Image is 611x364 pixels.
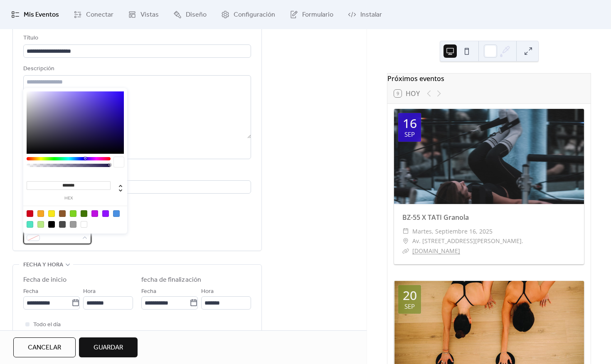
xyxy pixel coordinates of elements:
a: Mis Eventos [5,3,65,26]
div: #B8E986 [37,221,44,228]
a: Instalar [342,3,388,26]
div: #9013FE [102,210,109,217]
div: #50E3C2 [27,221,33,228]
span: Mis Eventos [24,10,59,20]
a: Formulario [283,3,340,26]
span: Fecha [141,287,156,297]
span: Hora [201,287,214,297]
span: Cancelar [28,343,61,353]
label: hex [27,196,111,201]
button: Cancelar [13,337,76,357]
div: Ubicación [23,169,249,179]
div: #9B9B9B [70,221,76,228]
div: #BD10E0 [91,210,98,217]
div: #D0021B [27,210,33,217]
span: Instalar [360,10,382,20]
span: Fecha [23,287,38,297]
div: 20 [403,289,417,302]
a: Conectar [67,3,120,26]
div: #000000 [48,221,55,228]
div: ​ [402,246,409,256]
button: Guardar [79,337,138,357]
div: #4A4A4A [59,221,66,228]
div: #417505 [81,210,87,217]
span: Todo el día [33,320,61,330]
span: Guardar [94,343,123,353]
div: Título [23,33,249,43]
div: sep [404,131,415,138]
div: 16 [403,117,417,130]
a: Vistas [122,3,165,26]
a: Configuración [215,3,281,26]
div: #7ED321 [70,210,76,217]
div: fecha de finalización [141,275,201,285]
div: Fecha de inicio [23,275,67,285]
span: martes, septiembre 16, 2025 [412,226,493,236]
div: #FFFFFF [81,221,87,228]
span: Mostrar solo la fecha [33,330,86,340]
div: Próximos eventos [387,74,591,84]
span: Conectar [86,10,113,20]
span: Diseño [186,10,207,20]
span: fecha y hora [23,260,63,270]
div: ​ [402,226,409,236]
span: Hora [83,287,96,297]
div: sep [404,303,415,310]
div: Descripción [23,64,249,74]
div: #4A90E2 [113,210,120,217]
div: ​ [402,236,409,246]
span: Configuración [234,10,275,20]
div: #8B572A [59,210,66,217]
span: Formulario [302,10,333,20]
div: #F5A623 [37,210,44,217]
a: Diseño [167,3,213,26]
span: Vistas [140,10,159,20]
div: #F8E71C [48,210,55,217]
span: Av. [STREET_ADDRESS][PERSON_NAME]. [412,236,523,246]
a: BZ-55 X TATI Granola [402,213,469,222]
a: [DOMAIN_NAME] [412,247,460,255]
